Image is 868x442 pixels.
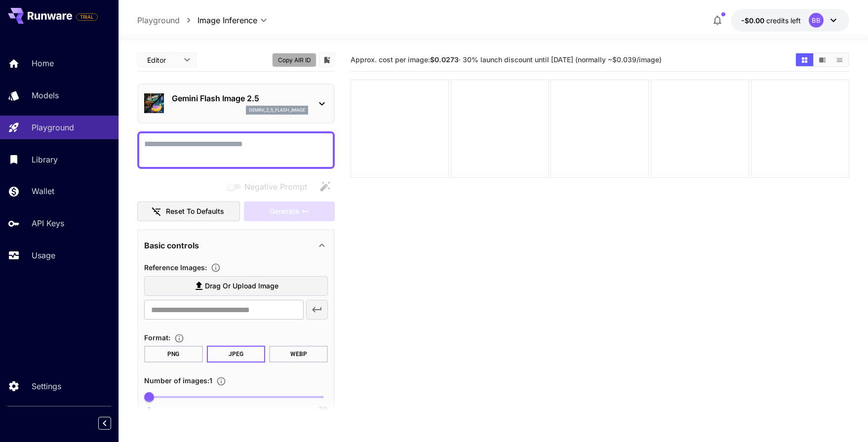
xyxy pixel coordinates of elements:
[144,276,328,296] label: Drag or upload image
[144,240,199,251] p: Basic controls
[137,14,180,26] a: Playground
[144,234,328,257] div: Basic controls
[741,16,766,25] span: -$0.00
[766,16,801,25] span: credits left
[76,11,98,23] span: Add your payment card to enable full platform functionality.
[172,92,308,104] p: Gemini Flash Image 2.5
[731,9,849,32] button: -$0.00408BB
[272,53,316,67] button: Copy AIR ID
[814,53,831,66] button: Show images in video view
[144,376,212,385] span: Number of images : 1
[144,263,207,272] span: Reference Images :
[207,263,225,273] button: Upload a reference image to guide the result. This is needed for Image-to-Image or Inpainting. Su...
[32,89,59,101] p: Models
[32,57,54,69] p: Home
[322,54,331,66] button: Add to library
[32,154,58,165] p: Library
[831,53,848,66] button: Show images in list view
[197,14,257,26] span: Image Inference
[351,55,662,64] span: Approx. cost per image: · 30% launch discount until [DATE] (normally ~$0.039/image)
[147,55,178,65] span: Editor
[795,52,849,67] div: Show images in grid viewShow images in video viewShow images in list view
[170,333,188,343] button: Choose the file format for the output image.
[269,346,328,362] button: WEBP
[77,13,97,21] span: TRIAL
[741,15,801,26] div: -$0.00408
[796,53,813,66] button: Show images in grid view
[32,249,55,261] p: Usage
[144,346,203,362] button: PNG
[144,333,170,342] span: Format :
[98,417,111,430] button: Collapse sidebar
[212,376,230,386] button: Specify how many images to generate in a single request. Each image generation will be charged se...
[225,180,315,193] span: Negative prompts are not compatible with the selected model.
[32,380,61,392] p: Settings
[137,14,197,26] nav: breadcrumb
[244,181,307,193] span: Negative Prompt
[205,280,278,292] span: Drag or upload image
[137,201,240,222] button: Reset to defaults
[32,217,64,229] p: API Keys
[430,55,459,64] b: $0.0273
[32,121,74,133] p: Playground
[144,88,328,119] div: Gemini Flash Image 2.5gemini_2_5_flash_image
[106,414,118,432] div: Collapse sidebar
[249,107,305,114] p: gemini_2_5_flash_image
[809,13,824,28] div: BB
[32,185,54,197] p: Wallet
[207,346,266,362] button: JPEG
